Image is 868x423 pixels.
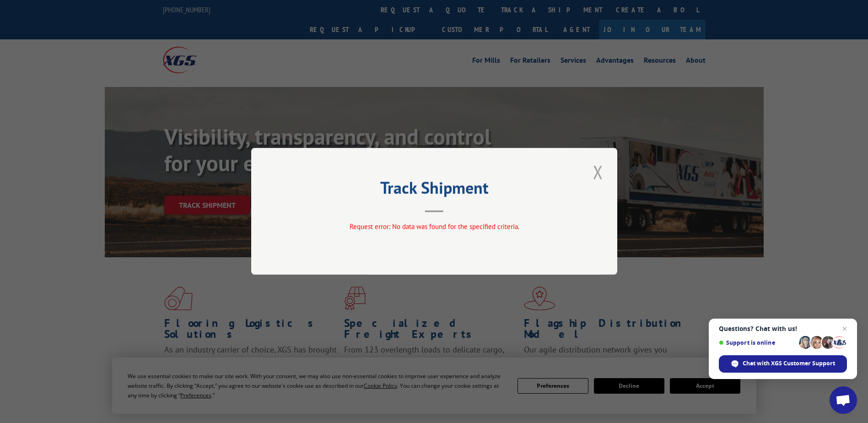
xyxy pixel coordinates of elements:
[590,159,606,184] button: Close modal
[349,222,519,231] span: Request error: No data was found for the specified criteria.
[297,181,571,199] h2: Track Shipment
[719,355,847,373] span: Chat with XGS Customer Support
[719,339,796,346] span: Support is online
[830,386,857,414] a: Open chat
[719,325,847,332] span: Questions? Chat with us!
[743,359,835,368] span: Chat with XGS Customer Support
